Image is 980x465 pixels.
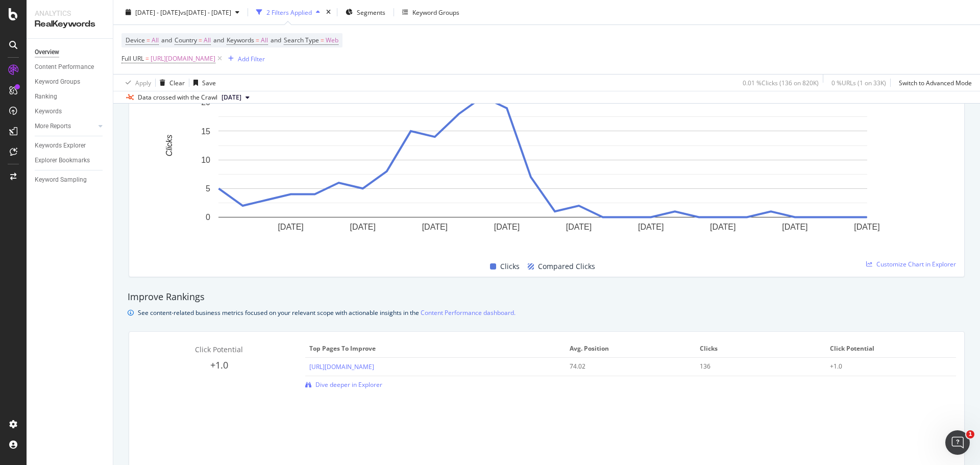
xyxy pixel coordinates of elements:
div: 0 % URLs ( 1 on 33K ) [831,78,886,87]
a: Keyword Groups [35,77,106,87]
a: Keyword Sampling [35,175,106,185]
text: [DATE] [494,222,520,231]
span: = [256,36,259,44]
button: 2 Filters Applied [252,4,324,20]
span: 1 [966,430,974,438]
span: 2025 Feb. 23rd [222,93,241,102]
text: 5 [206,184,210,193]
button: [DATE] - [DATE]vs[DATE] - [DATE] [121,4,243,20]
span: Dive deeper in Explorer [315,380,382,389]
div: Add Filter [238,54,265,63]
span: Full URL [121,54,144,63]
span: Keywords [227,36,254,44]
span: Clicks [700,344,819,353]
div: Keywords Explorer [35,140,86,151]
a: Customize Chart in Explorer [866,260,956,268]
div: Keywords [35,106,62,117]
span: All [204,33,211,47]
text: 15 [201,127,210,135]
button: Save [189,75,216,91]
button: Clear [156,75,185,91]
a: Ranking [35,91,106,102]
div: times [324,7,333,17]
span: [DATE] - [DATE] [135,8,180,16]
text: 20 [201,98,210,107]
text: [DATE] [350,222,376,231]
div: Keyword Groups [412,8,459,16]
span: Click Potential [195,345,243,354]
span: Customize Chart in Explorer [876,260,956,268]
svg: A chart. [137,68,948,249]
span: vs [DATE] - [DATE] [180,8,231,16]
text: [DATE] [782,222,807,231]
button: [DATE] [217,91,254,104]
a: Dive deeper in Explorer [305,380,382,389]
a: Content Performance dashboard. [421,307,516,318]
text: [DATE] [566,222,592,231]
span: and [161,36,172,44]
text: [DATE] [278,222,303,231]
a: More Reports [35,121,95,132]
text: [DATE] [854,222,879,231]
div: Analytics [35,8,105,18]
span: +1.0 [210,359,228,371]
span: Top pages to improve [309,344,559,353]
text: [DATE] [710,222,736,231]
span: [URL][DOMAIN_NAME] [151,52,215,66]
text: [DATE] [422,222,448,231]
span: = [146,36,150,44]
div: RealKeywords [35,18,105,30]
a: [URL][DOMAIN_NAME] [309,362,374,371]
div: Keyword Sampling [35,175,87,185]
span: Clicks [500,260,520,273]
span: and [271,36,281,44]
div: Overview [35,47,59,58]
a: Keywords Explorer [35,140,106,151]
button: Add Filter [224,53,265,65]
div: Save [202,78,216,87]
button: Keyword Groups [398,4,463,20]
span: = [199,36,202,44]
button: Switch to Advanced Mode [895,75,972,91]
div: 2 Filters Applied [266,8,312,16]
div: +1.0 [830,362,940,371]
div: Improve Rankings [128,290,966,304]
iframe: Intercom live chat [945,430,970,455]
button: Segments [341,4,389,20]
a: Explorer Bookmarks [35,155,106,166]
span: Device [126,36,145,44]
div: Explorer Bookmarks [35,155,90,166]
div: 0.01 % Clicks ( 136 on 820K ) [743,78,819,87]
span: Web [326,33,338,47]
div: 74.02 [570,362,679,371]
div: Switch to Advanced Mode [899,78,972,87]
a: Keywords [35,106,106,117]
span: Click Potential [830,344,949,353]
a: Overview [35,47,106,58]
span: Country [175,36,197,44]
button: Apply [121,75,151,91]
div: Data crossed with the Crawl [138,93,217,102]
div: Apply [135,78,151,87]
span: and [213,36,224,44]
div: More Reports [35,121,71,132]
span: All [152,33,159,47]
span: Segments [357,8,385,16]
a: Content Performance [35,62,106,72]
text: 10 [201,155,210,164]
div: See content-related business metrics focused on your relevant scope with actionable insights in the [138,307,516,318]
span: Search Type [284,36,319,44]
span: Compared Clicks [538,260,595,273]
text: 0 [206,213,210,222]
div: info banner [128,307,966,318]
span: = [321,36,324,44]
text: Clicks [165,134,174,156]
text: [DATE] [638,222,664,231]
div: Ranking [35,91,57,102]
div: Content Performance [35,62,94,72]
div: Clear [169,78,185,87]
span: = [145,54,149,63]
div: Keyword Groups [35,77,80,87]
span: Avg. Position [570,344,689,353]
